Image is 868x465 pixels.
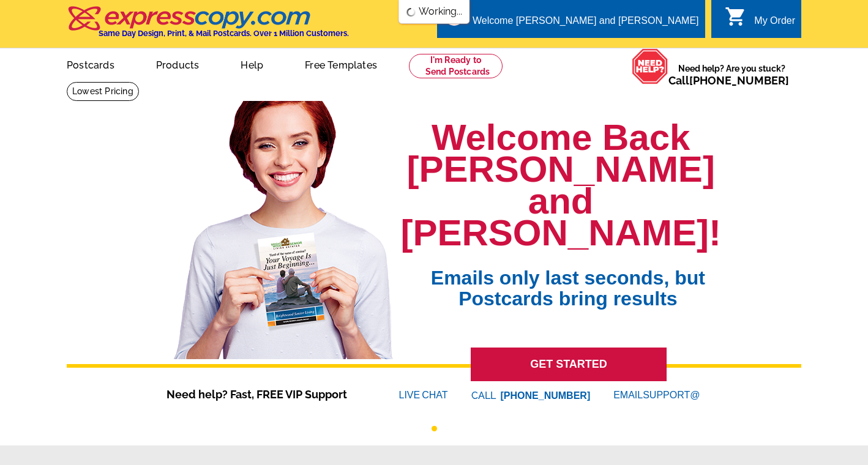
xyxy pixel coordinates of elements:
[166,386,362,403] span: Need help? Fast, FREE VIP Support
[221,50,283,78] a: Help
[401,122,721,249] h1: Welcome Back [PERSON_NAME] and [PERSON_NAME]!
[432,426,437,431] button: 1 of 1
[668,74,789,87] span: Call
[632,48,668,84] img: help
[725,13,795,29] a: shopping_cart My Order
[47,50,134,78] a: Postcards
[689,74,789,87] a: [PHONE_NUMBER]
[399,388,422,403] font: LIVE
[471,348,667,381] a: GET STARTED
[285,50,397,78] a: Free Templates
[99,29,349,38] h4: Same Day Design, Print, & Mail Postcards. Over 1 Million Customers.
[399,390,448,400] a: LIVECHAT
[67,15,349,38] a: Same Day Design, Print, & Mail Postcards. Over 1 Million Customers.
[166,91,401,359] img: welcome-back-logged-in.png
[406,7,416,17] img: loading...
[725,6,747,28] i: shopping_cart
[668,62,795,87] span: Need help? Are you stuck?
[473,15,699,32] div: Welcome [PERSON_NAME] and [PERSON_NAME]
[643,388,702,403] font: SUPPORT@
[415,249,721,309] span: Emails only last seconds, but Postcards bring results
[754,15,795,32] div: My Order
[137,50,219,78] a: Products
